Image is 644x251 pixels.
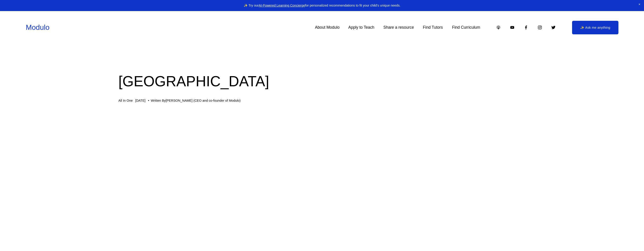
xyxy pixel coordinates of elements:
[166,99,241,102] a: [PERSON_NAME] (CEO and co-founder of Modulo)
[119,99,133,102] a: All In One
[452,23,480,31] a: Find Curriculum
[496,25,501,30] a: Apple Podcasts
[383,23,414,31] a: Share a resource
[423,23,443,31] a: Find Tutors
[348,23,374,31] a: Apply to Teach
[151,99,240,103] div: Written By
[510,25,515,30] a: YouTube
[259,4,305,7] a: AI-Powered Learning Concierge
[524,25,528,30] a: Facebook
[537,25,542,30] a: Instagram
[572,21,618,34] a: ✨ Ask me anything
[26,23,50,31] a: Modulo
[551,25,556,30] a: Twitter
[315,23,340,31] a: About Modulo
[119,71,526,92] h1: [GEOGRAPHIC_DATA]
[135,99,145,102] span: [DATE]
